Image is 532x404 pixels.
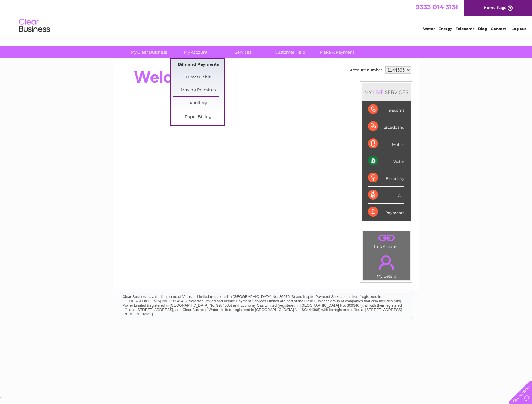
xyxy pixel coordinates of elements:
[173,84,224,96] a: Moving Premises
[423,26,435,31] a: Water
[173,59,224,71] a: Bills and Payments
[348,65,384,75] td: Account number
[362,83,411,101] div: MY SERVICES
[120,3,413,30] div: Clear Business is a trading name of Verastar Limited (registered in [GEOGRAPHIC_DATA] No. 3667643...
[362,231,410,250] td: Link Account
[512,26,526,31] a: Log out
[123,46,174,58] a: My Clear Business
[368,187,404,204] div: Gas
[170,46,221,58] a: My Account
[415,3,458,11] a: 0333 014 3131
[19,16,50,35] img: logo.png
[173,71,224,84] a: Direct Debit
[456,26,474,31] a: Telecoms
[312,46,363,58] a: Make A Payment
[368,152,404,169] div: Water
[368,169,404,187] div: Electricity
[368,204,404,220] div: Payments
[372,89,385,95] div: LIVE
[264,46,316,58] a: Customer Help
[368,101,404,118] div: Telecoms
[364,233,408,244] a: .
[368,135,404,152] div: Mobile
[362,250,410,280] td: My Details
[478,26,487,31] a: Blog
[173,111,224,123] a: Paper Billing
[438,26,452,31] a: Energy
[368,118,404,135] div: Broadband
[491,26,506,31] a: Contact
[217,46,268,58] a: Services
[364,252,408,273] a: .
[173,97,224,109] a: E-Billing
